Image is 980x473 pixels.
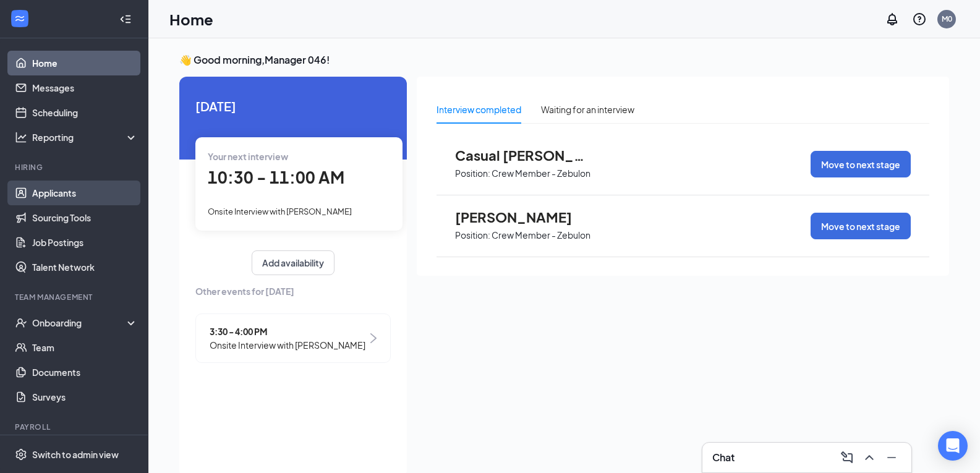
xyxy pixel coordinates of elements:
span: Other events for [DATE] [195,284,391,298]
a: Surveys [32,385,138,409]
a: Sourcing Tools [32,205,138,230]
h1: Home [169,9,213,30]
div: Reporting [32,131,138,143]
button: Minimize [882,448,901,467]
p: Position: [455,168,490,179]
button: Add availability [252,250,334,275]
button: Move to next stage [811,151,911,177]
div: M0 [942,14,952,24]
span: Onsite Interview with [PERSON_NAME] [210,338,365,352]
span: Your next interview [208,151,288,162]
svg: QuestionInfo [912,12,927,27]
div: Payroll [15,422,135,432]
span: [DATE] [195,96,391,116]
div: Hiring [15,162,135,173]
a: Applicants [32,181,138,205]
div: Interview completed [437,103,521,116]
a: Scheduling [32,100,138,125]
div: Open Intercom Messenger [938,431,968,461]
span: Casual [PERSON_NAME] [455,147,591,163]
div: Onboarding [32,317,127,329]
svg: Analysis [15,131,27,143]
a: Job Postings [32,230,138,255]
p: Position: [455,229,490,241]
h3: Chat [712,451,735,464]
span: Onsite Interview with [PERSON_NAME] [208,207,352,216]
svg: Settings [15,448,27,461]
span: 10:30 - 11:00 AM [208,167,344,187]
a: Home [32,51,138,75]
svg: WorkstreamLogo [14,12,26,25]
svg: Collapse [119,13,132,25]
a: Documents [32,360,138,385]
svg: ChevronUp [862,450,877,465]
span: 3:30 - 4:00 PM [210,325,365,338]
span: [PERSON_NAME] [455,209,591,225]
h3: 👋 Good morning, Manager 046 ! [179,53,949,67]
svg: UserCheck [15,317,27,329]
a: Talent Network [32,255,138,279]
div: Switch to admin view [32,448,119,461]
div: Waiting for an interview [541,103,634,116]
button: Move to next stage [811,213,911,239]
div: Team Management [15,292,135,302]
svg: Notifications [885,12,900,27]
button: ChevronUp [859,448,879,467]
a: Messages [32,75,138,100]
a: Team [32,335,138,360]
svg: Minimize [884,450,899,465]
svg: ComposeMessage [840,450,854,465]
p: Crew Member - Zebulon [492,229,590,241]
p: Crew Member - Zebulon [492,168,590,179]
button: ComposeMessage [837,448,857,467]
